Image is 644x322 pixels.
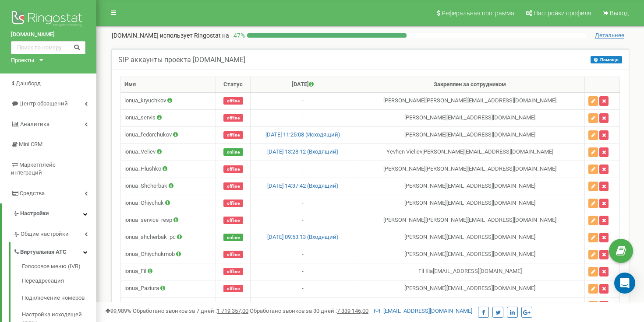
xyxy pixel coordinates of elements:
[355,195,585,212] td: [PERSON_NAME] [EMAIL_ADDRESS][DOMAIN_NAME]
[355,212,585,229] td: [PERSON_NAME] [PERSON_NAME][EMAIL_ADDRESS][DOMAIN_NAME]
[223,217,243,224] span: offline
[223,97,243,105] span: offline
[223,199,243,207] span: offline
[223,148,243,156] span: online
[121,195,216,212] td: ionua_Ohiychuk
[251,195,355,212] td: -
[591,56,622,63] button: Помощь
[251,212,355,229] td: -
[19,100,68,107] span: Центр обращений
[355,263,585,280] td: Fil Ilia [EMAIL_ADDRESS][DOMAIN_NAME]
[251,109,355,126] td: -
[595,32,624,39] span: Детальнее
[121,280,216,297] td: ionua_Paziura
[355,77,585,93] th: Закреплен за сотрудником
[121,161,216,178] td: ionua_Hlushko
[223,165,243,173] span: offline
[121,212,216,229] td: ionua_service_resp
[251,280,355,297] td: -
[20,121,50,127] span: Аналитика
[250,308,368,314] span: Обработано звонков за 30 дней :
[22,262,96,273] a: Голосовое меню (IVR)
[251,263,355,280] td: -
[20,190,45,196] span: Средства
[223,131,243,139] span: offline
[121,92,216,109] td: ionua_kryuchkov
[133,308,248,314] span: Обработано звонков за 7 дней :
[355,229,585,246] td: [PERSON_NAME] [EMAIL_ADDRESS][DOMAIN_NAME]
[355,297,585,314] td: [PERSON_NAME] [PERSON_NAME][EMAIL_ADDRESS][DOMAIN_NAME]
[251,77,355,93] th: [DATE]
[121,109,216,126] td: ionua_servis
[121,297,216,314] td: ionua_Ustimenko
[20,248,67,256] span: Виртуальная АТС
[216,77,251,93] th: Статус
[22,273,96,290] a: Переадресация
[19,141,42,147] span: Mini CRM
[355,109,585,126] td: [PERSON_NAME] [EMAIL_ADDRESS][DOMAIN_NAME]
[251,246,355,263] td: -
[11,161,56,176] span: Маркетплейс интеграций
[16,80,41,87] span: Дашборд
[267,148,339,155] a: [DATE] 13:28:12 (Входящий)
[442,10,514,17] span: Реферальная программа
[355,143,585,161] td: Yevhen Vieliev [PERSON_NAME][EMAIL_ADDRESS][DOMAIN_NAME]
[121,246,216,263] td: ionua_Ohiychukmob
[610,10,629,17] span: Выход
[251,161,355,178] td: -
[13,224,96,242] a: Общие настройки
[121,77,216,93] th: Имя
[355,178,585,195] td: [PERSON_NAME] [EMAIL_ADDRESS][DOMAIN_NAME]
[534,10,591,17] span: Настройки профиля
[229,31,247,40] p: 47 %
[355,92,585,109] td: [PERSON_NAME] [PERSON_NAME][EMAIL_ADDRESS][DOMAIN_NAME]
[223,114,243,122] span: offline
[614,273,635,294] div: Open Intercom Messenger
[355,246,585,263] td: [PERSON_NAME] [EMAIL_ADDRESS][DOMAIN_NAME]
[11,56,34,65] div: Проекты
[223,285,243,292] span: offline
[11,9,85,31] img: Ringostat logo
[105,308,131,314] span: 99,989%
[13,242,96,260] a: Виртуальная АТС
[112,31,229,40] p: [DOMAIN_NAME]
[267,234,339,240] a: [DATE] 09:53:13 (Входящий)
[121,143,216,161] td: ionua_Veliev
[355,280,585,297] td: [PERSON_NAME] [EMAIL_ADDRESS][DOMAIN_NAME]
[11,41,85,54] input: Поиск по номеру
[251,92,355,109] td: -
[223,268,243,275] span: offline
[265,131,340,138] a: [DATE] 11:25:08 (Исходящий)
[118,56,245,64] h5: SIP аккаунты проекта [DOMAIN_NAME]
[337,308,368,314] u: 7 339 146,00
[374,308,472,314] a: [EMAIL_ADDRESS][DOMAIN_NAME]
[160,32,229,39] span: использует Ringostat на
[21,230,69,238] span: Общие настройки
[355,161,585,178] td: [PERSON_NAME] [PERSON_NAME][EMAIL_ADDRESS][DOMAIN_NAME]
[267,182,339,189] a: [DATE] 14:37:42 (Входящий)
[217,308,248,314] u: 1 719 357,00
[121,229,216,246] td: ionua_shcherbak_pc
[121,263,216,280] td: ionua_Fil
[251,297,355,314] td: -
[223,234,243,241] span: online
[2,203,96,224] a: Настройки
[223,251,243,258] span: offline
[223,182,243,190] span: offline
[121,126,216,143] td: ionua_fedorchukov
[11,31,85,39] a: [DOMAIN_NAME]
[22,290,96,307] a: Подключение номеров
[20,210,49,217] span: Настройки
[121,178,216,195] td: ionua_Shcherbak
[355,126,585,143] td: [PERSON_NAME] [EMAIL_ADDRESS][DOMAIN_NAME]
